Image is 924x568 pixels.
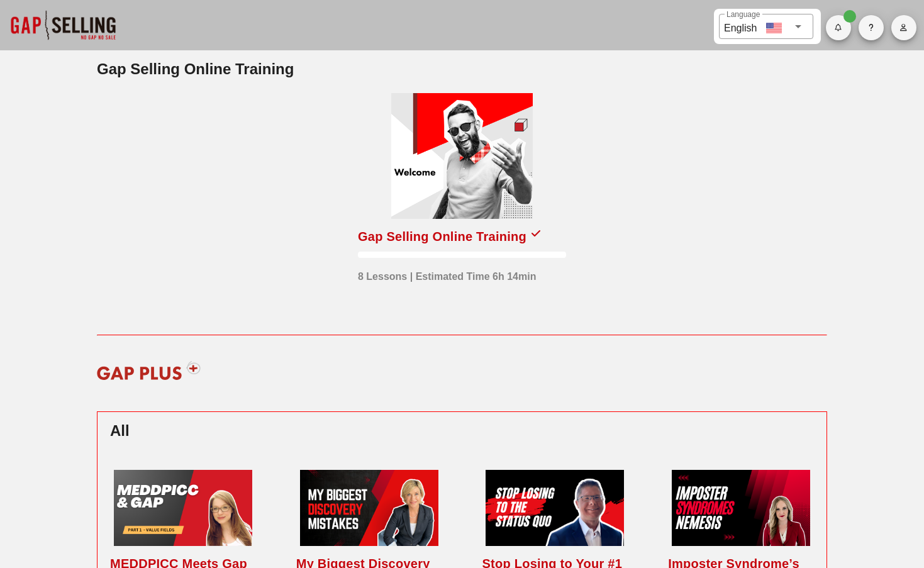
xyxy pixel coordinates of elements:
span: Badge [843,10,856,23]
div: 8 Lessons | Estimated Time 6h 14min [358,263,536,284]
div: Gap Selling Online Training [358,226,526,247]
img: gap-plus-logo-red.svg [89,352,209,389]
div: English [724,18,757,36]
h2: Gap Selling Online Training [97,58,827,81]
div: LanguageEnglish [719,14,813,39]
h2: All [110,420,814,442]
label: Language [726,10,760,19]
